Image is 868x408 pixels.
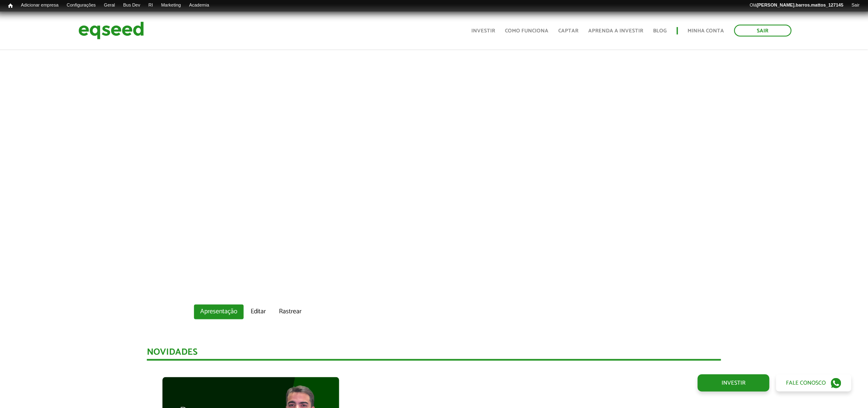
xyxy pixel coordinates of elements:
a: Sair [734,25,792,36]
a: Rastrear [273,305,308,319]
a: Marketing [157,2,185,9]
a: Apresentação [194,305,244,319]
span: Início [8,3,13,9]
a: RI [144,2,157,9]
a: Captar [559,28,579,34]
iframe: JetBov | Oferta disponível [200,14,668,277]
a: Adicionar empresa [17,2,63,9]
a: Como funciona [505,28,549,34]
a: Minha conta [688,28,724,34]
a: Geral [100,2,119,9]
a: Editar [244,305,272,319]
a: Configurações [63,2,100,9]
div: Novidades [147,348,722,361]
a: Olá[PERSON_NAME].barros.mattos_127145 [746,2,847,9]
strong: [PERSON_NAME].barros.mattos_127145 [757,2,843,7]
img: EqSeed [78,20,144,41]
a: Investir [472,28,496,34]
a: Blog [653,28,667,34]
a: Início [4,2,17,10]
a: Aprenda a investir [589,28,644,34]
a: Sair [847,2,864,9]
a: Fale conosco [776,374,852,392]
a: Bus Dev [119,2,144,9]
a: Investir [698,374,770,392]
a: Academia [185,2,213,9]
